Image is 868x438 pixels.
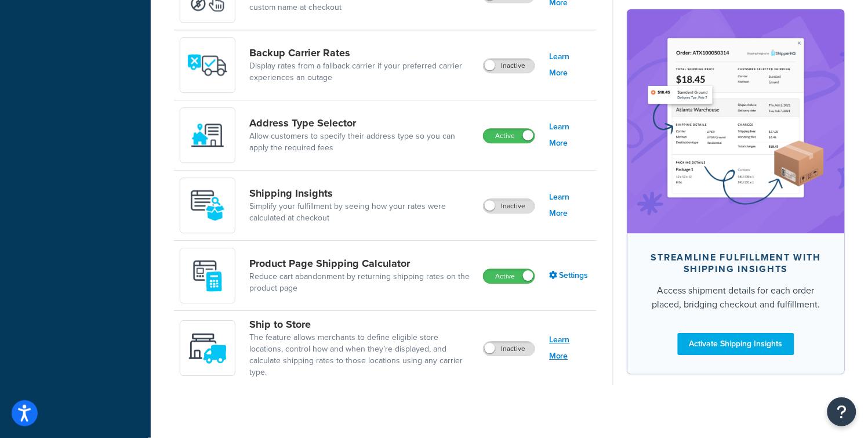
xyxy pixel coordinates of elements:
[249,201,474,224] a: Simplify your fulfillment by seeing how your rates were calculated at checkout
[645,27,827,216] img: feature-image-si-e24932ea9b9fcd0ff835db86be1ff8d589347e8876e1638d903ea230a36726be.png
[484,342,535,356] label: Inactive
[827,397,856,426] button: Open Resource Center
[187,45,228,85] img: icon-duo-feat-backup-carrier-4420b188.png
[646,284,826,312] div: Access shipment details for each order placed, bridging checkout and fulfillment.
[249,46,474,59] a: Backup Carrier Rates
[187,255,228,296] img: +D8d0cXZM7VpdAAAAAElFTkSuQmCC
[187,185,228,226] img: Acw9rhKYsOEjAAAAAElFTkSuQmCC
[484,269,535,283] label: Active
[549,189,591,222] a: Learn More
[646,252,826,275] div: Streamline Fulfillment with Shipping Insights
[249,187,474,200] a: Shipping Insights
[249,271,474,294] a: Reduce cart abandonment by returning shipping rates on the product page
[249,60,474,84] a: Display rates from a fallback carrier if your preferred carrier experiences an outage
[249,117,474,129] a: Address Type Selector
[249,318,474,331] a: Ship to Store
[549,119,591,151] a: Learn More
[249,257,474,270] a: Product Page Shipping Calculator
[249,131,474,154] a: Allow customers to specify their address type so you can apply the required fees
[484,59,535,73] label: Inactive
[678,333,794,355] a: Activate Shipping Insights
[249,332,474,378] a: The feature allows merchants to define eligible store locations, control how and when they’re dis...
[549,332,591,364] a: Learn More
[187,115,228,155] img: wNXZ4XiVfOSSwAAAABJRU5ErkJggg==
[187,328,228,368] img: icon-duo-feat-ship-to-store-7c4d6248.svg
[549,267,591,284] a: Settings
[549,49,591,81] a: Learn More
[484,129,535,143] label: Active
[484,199,535,213] label: Inactive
